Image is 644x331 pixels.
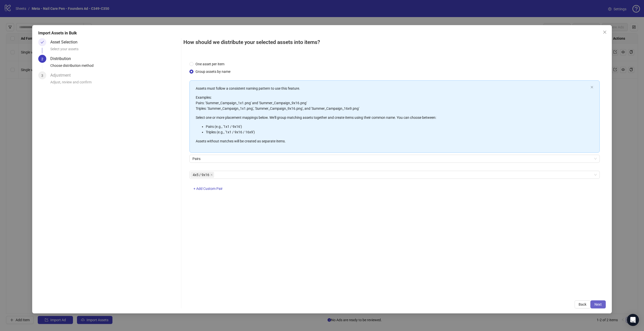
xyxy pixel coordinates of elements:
span: Next [594,302,602,306]
span: + Add Custom Pair [193,187,223,191]
button: + Add Custom Pair [189,185,227,193]
p: Select one or more placement mappings below. We'll group matching assets together and create item... [196,115,588,120]
div: Open Intercom Messenger [627,314,639,326]
span: check [41,40,44,44]
span: 3 [41,74,43,78]
h2: How should we distribute your selected assets into items? [183,38,606,46]
button: close [590,86,593,89]
div: Import Assets in Bulk [38,30,606,36]
div: Choose distribution method [50,63,179,71]
p: Examples: Pairs: 'Summer_Campaign_1x1.png' and 'Summer_Campaign_9x16.png' Triples: 'Summer_Campai... [196,95,588,111]
p: Assets without matches will be created as separate items. [196,138,588,144]
span: 4x5 / 9x16 [190,172,214,178]
div: Asset Selection [50,38,82,46]
li: Pairs (e.g., '1x1 / 9x16') [206,124,588,129]
span: Group assets by name [193,69,232,74]
li: Triples (e.g., '1x1 / 9x16 / 16x9') [206,129,588,135]
div: Adjustment [50,71,75,79]
button: Back [575,300,590,308]
span: close [603,30,607,34]
div: Adjust, review and confirm [50,79,179,88]
button: Close [601,28,609,36]
p: Assets must follow a consistent naming pattern to use this feature. [196,86,588,91]
span: Pairs [192,155,597,162]
span: 2 [41,57,43,61]
span: close [210,174,213,176]
div: Distribution [50,55,75,63]
span: Back [579,302,586,306]
button: Next [590,300,606,308]
span: 4x5 / 9x16 [193,172,209,178]
span: One asset per item [193,61,226,67]
div: Select your assets [50,46,179,55]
